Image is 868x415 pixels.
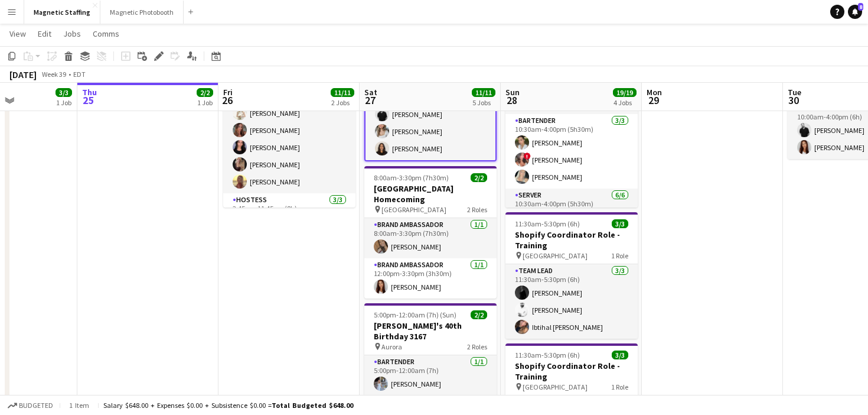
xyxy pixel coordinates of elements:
[381,205,446,214] span: [GEOGRAPHIC_DATA]
[515,219,580,228] span: 11:30am-5:30pm (6h)
[374,173,449,182] span: 8:00am-3:30pm (7h30m)
[645,93,662,107] span: 29
[363,93,377,107] span: 27
[103,401,353,410] div: Salary $648.00 + Expenses $0.00 + Subsistence $0.00 =
[88,26,124,41] a: Comms
[58,26,86,41] a: Jobs
[100,1,184,24] button: Magnetic Photobooth
[366,86,495,160] app-card-role: Brand Ambassador3/38:00am-4:00pm (8h)[PERSON_NAME][PERSON_NAME][PERSON_NAME]
[197,98,213,107] div: 1 Job
[472,88,495,97] span: 11/11
[331,88,354,97] span: 11/11
[19,401,53,410] span: Budgeted
[612,219,628,228] span: 3/3
[515,351,580,359] span: 11:30am-5:30pm (6h)
[858,3,863,11] span: 8
[364,87,377,98] span: Sat
[9,28,26,39] span: View
[223,33,355,208] app-job-card: 3:45pm-11:45pm (8h)8/8Women Empowerment Awards 3045 [GEOGRAPHIC_DATA]2 RolesBrand Ambassador5/53:...
[223,87,233,98] span: Fri
[56,98,71,107] div: 1 Job
[65,401,93,410] span: 1 item
[82,87,97,98] span: Thu
[467,342,487,351] span: 2 Roles
[374,310,456,319] span: 5:00pm-12:00am (7h) (Sun)
[467,205,487,214] span: 2 Roles
[505,114,638,189] app-card-role: Bartender3/310:30am-4:00pm (5h30m)[PERSON_NAME]![PERSON_NAME][PERSON_NAME]
[613,88,637,97] span: 19/19
[848,5,862,19] a: 8
[197,88,213,97] span: 2/2
[523,382,588,391] span: [GEOGRAPHIC_DATA]
[63,28,81,39] span: Jobs
[24,1,100,24] button: Magnetic Staffing
[612,351,628,359] span: 3/3
[381,342,402,351] span: Aurora
[505,361,638,382] h3: Shopify Coordinator Role - Training
[364,355,497,395] app-card-role: Bartender1/15:00pm-12:00am (7h)[PERSON_NAME]
[223,85,355,193] app-card-role: Brand Ambassador5/53:45pm-9:45pm (6h)[PERSON_NAME][PERSON_NAME][PERSON_NAME][PERSON_NAME][PERSON_...
[788,87,801,98] span: Tue
[524,153,531,160] span: !
[505,229,638,251] h3: Shopify Coordinator Role - Training
[73,70,86,79] div: EDT
[33,26,56,41] a: Edit
[223,193,355,271] app-card-role: Hostess3/33:45pm-11:45pm (8h)
[647,87,662,98] span: Mon
[6,399,55,412] button: Budgeted
[614,98,636,107] div: 4 Jobs
[56,88,72,97] span: 3/3
[472,98,495,107] div: 5 Jobs
[505,87,520,98] span: Sun
[93,28,119,39] span: Comms
[39,70,68,79] span: Week 39
[505,264,638,339] app-card-role: Team Lead3/311:30am-5:30pm (6h)[PERSON_NAME][PERSON_NAME]Ibtihal [PERSON_NAME]
[523,251,588,260] span: [GEOGRAPHIC_DATA]
[505,33,638,208] app-job-card: 10:15am-4:30pm (6h15m)10/10RIDE Activation 3158 Westlin Farms3 RolesTeam Lead1/110:15am-4:30pm (6...
[9,69,37,80] div: [DATE]
[80,93,97,107] span: 25
[505,189,638,315] app-card-role: Server6/610:30am-4:00pm (5h30m)
[38,28,51,39] span: Edit
[364,320,497,342] h3: [PERSON_NAME]'s 40th Birthday 3167
[364,183,497,205] h3: [GEOGRAPHIC_DATA] Homecoming
[331,98,354,107] div: 2 Jobs
[364,258,497,299] app-card-role: Brand Ambassador1/112:00pm-3:30pm (3h30m)[PERSON_NAME]
[221,93,233,107] span: 26
[5,26,31,41] a: View
[611,382,628,391] span: 1 Role
[786,93,801,107] span: 30
[505,212,638,339] app-job-card: 11:30am-5:30pm (6h)3/3Shopify Coordinator Role - Training [GEOGRAPHIC_DATA]1 RoleTeam Lead3/311:3...
[364,218,497,258] app-card-role: Brand Ambassador1/18:00am-3:30pm (7h30m)[PERSON_NAME]
[611,251,628,260] span: 1 Role
[364,166,497,299] app-job-card: 8:00am-3:30pm (7h30m)2/2[GEOGRAPHIC_DATA] Homecoming [GEOGRAPHIC_DATA]2 RolesBrand Ambassador1/18...
[272,401,353,410] span: Total Budgeted $648.00
[471,310,487,319] span: 2/2
[471,173,487,182] span: 2/2
[504,93,520,107] span: 28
